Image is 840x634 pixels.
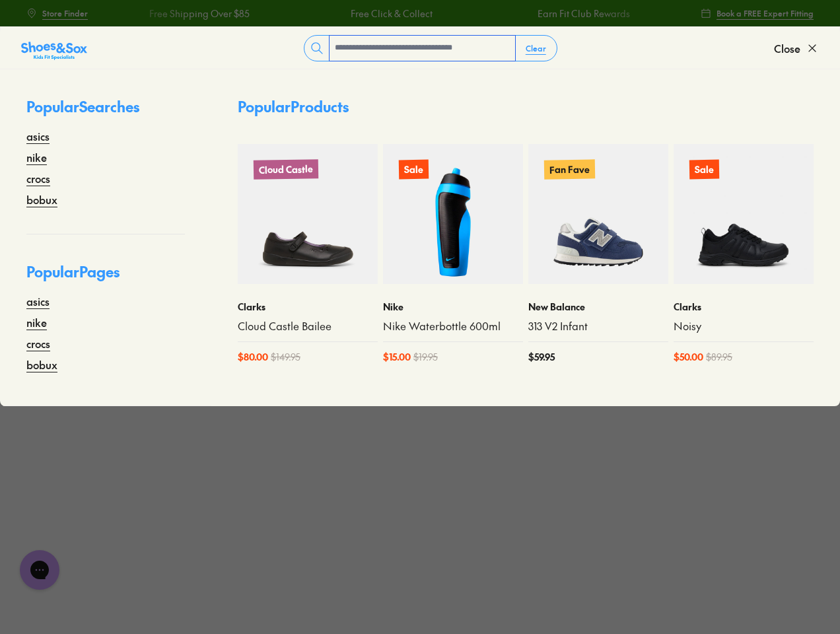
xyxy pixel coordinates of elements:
[26,261,185,293] p: Popular Pages
[26,335,50,351] a: crocs
[515,36,557,60] button: Clear
[271,350,300,364] span: $ 149.95
[674,300,814,314] p: Clarks
[238,350,268,364] span: $ 80.00
[26,149,47,165] a: nike
[26,96,185,128] p: Popular Searches
[413,350,438,364] span: $ 19.95
[26,170,50,186] a: crocs
[21,38,87,59] a: Shoes &amp; Sox
[254,159,318,180] p: Cloud Castle
[383,350,411,364] span: $ 15.00
[26,128,50,144] a: asics
[701,1,814,25] a: Book a FREE Expert Fitting
[21,40,87,61] img: SNS_Logo_Responsive.svg
[13,546,66,594] iframe: Gorgias live chat messenger
[383,300,523,314] p: Nike
[238,144,378,284] a: Cloud Castle
[674,319,814,334] a: Noisy
[674,144,814,284] a: Sale
[528,300,668,314] p: New Balance
[26,192,57,207] a: bobux
[238,300,378,314] p: Clarks
[689,160,719,180] p: Sale
[383,319,523,334] a: Nike Waterbottle 600ml
[238,96,349,118] p: Popular Products
[706,350,732,364] span: $ 89.95
[774,40,800,56] span: Close
[544,159,595,179] p: Fan Fave
[42,7,88,19] span: Store Finder
[26,1,88,25] a: Store Finder
[528,319,668,334] a: 313 V2 Infant
[312,7,394,20] a: Free Click & Collect
[674,350,703,364] span: $ 50.00
[26,293,50,309] a: asics
[383,144,523,284] a: Sale
[528,350,555,364] span: $ 59.95
[717,7,814,19] span: Book a FREE Expert Fitting
[498,7,590,20] a: Earn Fit Club Rewards
[110,7,211,20] a: Free Shipping Over $85
[26,357,57,372] a: bobux
[238,319,378,334] a: Cloud Castle Bailee
[399,160,429,180] p: Sale
[528,144,668,284] a: Fan Fave
[774,34,819,63] button: Close
[26,314,47,330] a: nike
